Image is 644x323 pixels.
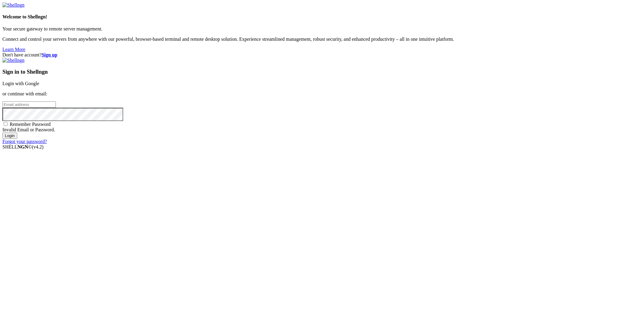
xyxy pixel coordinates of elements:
b: NGN [18,144,28,149]
span: SHELL © [2,144,43,149]
span: Remember Password [10,122,51,127]
div: Don't have account? [2,52,642,58]
p: Your secure gateway to remote server management. [2,26,642,32]
a: Login with Google [2,81,39,86]
input: Login [2,133,17,139]
h4: Welcome to Shellngn! [2,14,642,20]
input: Remember Password [4,122,8,126]
a: Sign up [42,52,57,57]
a: Learn More [2,47,25,52]
a: Forgot your password? [2,139,47,144]
img: Shellngn [2,2,24,8]
h3: Sign in to Shellngn [2,69,642,75]
p: or continue with email: [2,91,642,97]
span: 4.2.0 [32,144,44,149]
p: Connect and control your servers from anywhere with our powerful, browser-based terminal and remo... [2,37,642,42]
input: Email address [2,101,56,108]
img: Shellngn [2,58,24,63]
div: Invalid Email or Password. [2,127,642,133]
